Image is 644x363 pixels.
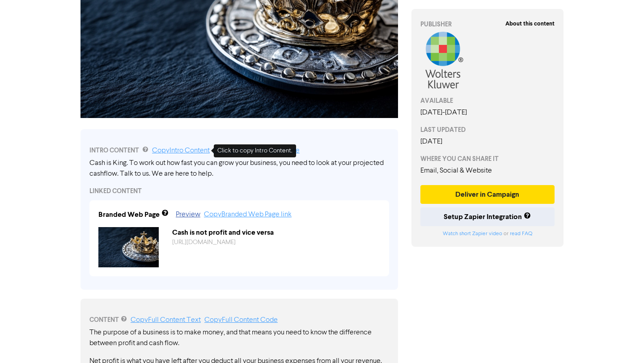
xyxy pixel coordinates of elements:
[89,158,389,179] div: Cash is King. To work out how fast you can grow your business, you need to look at your projected...
[165,227,387,238] div: Cash is not profit and vice versa
[176,211,200,218] a: Preview
[420,207,555,226] button: Setup Zapier Integration
[420,185,555,204] button: Deliver in Campaign
[510,231,532,236] a: read FAQ
[204,211,292,218] a: Copy Branded Web Page link
[214,144,296,157] div: Click to copy Intro Content.
[420,165,555,176] div: Email, Social & Website
[165,238,387,247] div: https://public2.bomamarketing.com/cp/3CORW7xCRJXWrmvlCgaH8K?sa=rLgmuVFX
[420,154,555,164] div: WHERE YOU CAN SHARE IT
[420,136,555,147] div: [DATE]
[420,230,555,238] div: or
[420,20,555,29] div: PUBLISHER
[420,107,555,118] div: [DATE] - [DATE]
[89,327,389,349] p: The purpose of a business is to make money, and that means you need to know the difference betwee...
[89,145,389,156] div: INTRO CONTENT
[89,186,389,196] div: LINKED CONTENT
[505,20,555,27] strong: About this content
[204,317,278,324] a: Copy Full Content Code
[131,317,201,324] a: Copy Full Content Text
[98,209,160,220] div: Branded Web Page
[152,147,210,154] a: Copy Intro Content
[89,315,389,325] div: CONTENT
[420,125,555,135] div: LAST UPDATED
[420,96,555,106] div: AVAILABLE
[172,239,236,245] a: [URL][DOMAIN_NAME]
[599,320,644,363] iframe: Chat Widget
[443,231,502,236] a: Watch short Zapier video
